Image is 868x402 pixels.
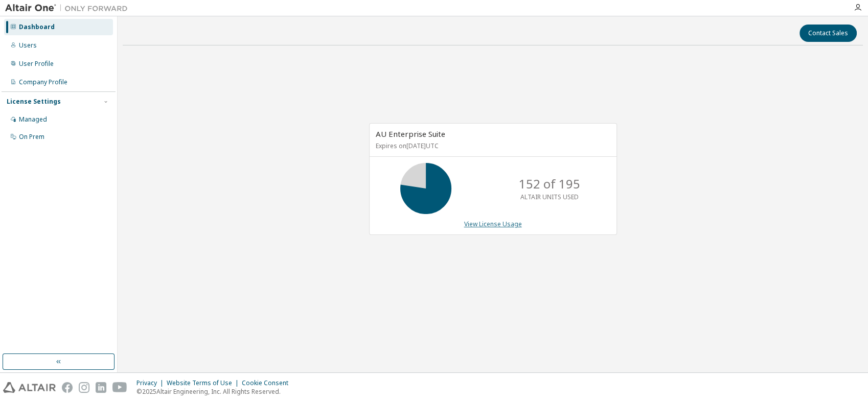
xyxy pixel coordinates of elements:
a: View License Usage [464,220,522,228]
img: altair_logo.svg [3,382,56,393]
p: Expires on [DATE] UTC [376,141,608,150]
button: Contact Sales [800,25,857,42]
img: linkedin.svg [96,382,106,393]
div: Dashboard [19,23,55,31]
div: On Prem [19,133,44,141]
div: Website Terms of Use [167,379,242,387]
p: © 2025 Altair Engineering, Inc. All Rights Reserved. [136,387,294,396]
div: User Profile [19,60,54,68]
div: Managed [19,115,47,124]
p: 152 of 195 [519,175,580,193]
p: ALTAIR UNITS USED [520,193,579,201]
span: AU Enterprise Suite [376,129,445,139]
img: youtube.svg [112,382,127,393]
img: instagram.svg [79,382,89,393]
div: License Settings [7,98,61,106]
img: facebook.svg [62,382,73,393]
div: Cookie Consent [242,379,294,387]
div: Privacy [136,379,167,387]
div: Users [19,41,37,50]
img: Altair One [5,3,133,13]
div: Company Profile [19,78,67,86]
